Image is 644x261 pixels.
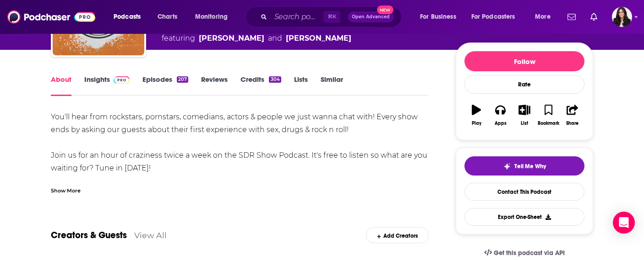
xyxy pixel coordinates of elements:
[114,76,130,84] img: Podchaser Pro
[254,6,410,27] div: Search podcasts, credits, & more...
[271,10,323,24] input: Search podcasts, credits, & more...
[561,99,584,132] button: Share
[134,230,167,240] a: View All
[189,10,240,24] button: open menu
[414,10,468,24] button: open menu
[51,75,71,96] a: About
[240,75,281,96] a: Credits304
[352,15,390,19] span: Open Advanced
[114,11,141,23] span: Podcasts
[612,7,632,27] span: Logged in as RebeccaShapiro
[51,229,127,241] a: Creators & Guests
[321,75,343,96] a: Similar
[7,8,95,26] img: Podchaser - Follow, Share and Rate Podcasts
[152,10,183,24] a: Charts
[348,11,394,22] button: Open AdvancedNew
[377,5,393,14] span: New
[323,11,340,23] span: ⌘ K
[464,208,584,226] button: Export One-Sheet
[162,33,351,44] span: featuring
[269,76,281,83] div: 304
[84,75,130,96] a: InsightsPodchaser Pro
[472,121,481,126] div: Play
[286,33,351,44] a: Jay Oakerson
[514,163,546,170] span: Tell Me Why
[107,10,153,24] button: open menu
[464,75,584,94] div: Rate
[366,227,429,243] div: Add Creators
[513,99,536,132] button: List
[538,121,559,126] div: Bookmark
[612,7,632,27] img: User Profile
[613,212,635,234] div: Open Intercom Messenger
[420,11,456,23] span: For Business
[564,9,579,25] a: Show notifications dropdown
[535,11,551,23] span: More
[521,121,528,126] div: List
[566,121,579,126] div: Share
[158,11,177,23] span: Charts
[503,163,511,170] img: tell me why sparkle
[51,111,429,251] div: You'll hear from rockstars, pornstars, comedians, actors & people we just wanna chat with! Every ...
[142,75,188,96] a: Episodes207
[471,11,515,23] span: For Podcasters
[587,9,601,25] a: Show notifications dropdown
[195,11,228,23] span: Monitoring
[464,99,488,132] button: Play
[464,183,584,201] a: Contact This Podcast
[268,33,282,44] span: and
[294,75,308,96] a: Lists
[199,33,264,44] a: Ralph Sutton
[464,156,584,176] button: tell me why sparkleTell Me Why
[488,99,512,132] button: Apps
[465,10,529,24] button: open menu
[612,7,632,27] button: Show profile menu
[201,75,228,96] a: Reviews
[494,249,565,257] span: Get this podcast via API
[177,76,188,83] div: 207
[495,121,507,126] div: Apps
[536,99,560,132] button: Bookmark
[529,10,562,24] button: open menu
[464,51,584,71] button: Follow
